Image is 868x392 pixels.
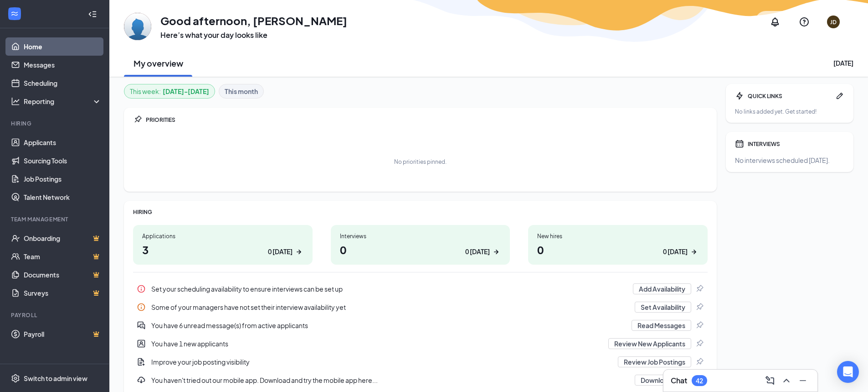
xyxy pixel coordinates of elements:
[142,232,303,240] div: Applications
[133,298,708,316] a: InfoSome of your managers have not set their interview availability yetSet AvailabilityPin
[137,321,146,330] svg: DoubleChatActive
[748,92,832,100] div: QUICK LINKS
[133,115,142,124] svg: Pin
[24,284,102,302] a: SurveysCrown
[10,9,19,18] svg: WorkstreamLogo
[735,156,844,165] div: No interviews scheduled [DATE].
[142,242,303,257] h1: 3
[146,116,708,124] div: PRIORITIES
[11,120,100,127] div: Hiring
[24,56,102,74] a: Messages
[137,376,146,385] svg: Download
[799,16,810,27] svg: QuestionInfo
[765,375,776,386] svg: ComposeMessage
[133,280,708,298] div: Set your scheduling availability to ensure interviews can be set up
[24,247,102,266] a: TeamCrown
[837,361,859,383] div: Open Intercom Messenger
[340,242,501,257] h1: 0
[88,10,97,19] svg: Collapse
[151,321,626,330] div: You have 6 unread message(s) from active applicants
[695,284,704,293] svg: Pin
[133,371,708,389] div: You haven't tried out our mobile app. Download and try the mobile app here...
[779,373,794,388] button: ChevronUp
[24,374,87,383] div: Switch to admin view
[133,280,708,298] a: InfoSet your scheduling availability to ensure interviews can be set upAdd AvailabilityPin
[130,86,209,96] div: This week :
[24,133,102,152] a: Applicants
[24,170,102,188] a: Job Postings
[133,335,708,353] div: You have 1 new applicants
[163,86,209,96] b: [DATE] - [DATE]
[833,58,853,68] div: [DATE]
[770,16,781,27] svg: Notifications
[24,266,102,284] a: DocumentsCrown
[151,339,603,348] div: You have 1 new applicants
[11,311,100,319] div: Payroll
[24,37,102,56] a: Home
[11,97,20,106] svg: Analysis
[133,225,313,265] a: Applications30 [DATE]ArrowRight
[633,283,691,294] button: Add Availability
[830,18,837,26] div: JD
[268,247,293,256] div: 0 [DATE]
[797,375,808,386] svg: Minimize
[835,91,844,100] svg: Pen
[735,108,844,115] div: No links added yet. Get started!
[492,247,501,256] svg: ArrowRight
[695,357,704,366] svg: Pin
[635,302,691,313] button: Set Availability
[24,188,102,206] a: Talent Network
[133,353,708,371] div: Improve your job posting visibility
[537,232,699,240] div: New hires
[133,316,708,335] div: You have 6 unread message(s) from active applicants
[225,86,258,96] b: This month
[618,356,691,367] button: Review Job Postings
[11,215,100,223] div: Team Management
[134,57,183,69] h2: My overview
[537,242,699,257] h1: 0
[24,74,102,92] a: Scheduling
[160,13,347,28] h1: Good afternoon, [PERSON_NAME]
[11,374,20,383] svg: Settings
[133,335,708,353] a: UserEntityYou have 1 new applicantsReview New ApplicantsPin
[394,158,447,166] div: No priorities pinned.
[735,139,744,148] svg: Calendar
[151,357,612,366] div: Improve your job posting visibility
[465,247,490,256] div: 0 [DATE]
[24,325,102,343] a: PayrollCrown
[695,339,704,348] svg: Pin
[735,91,744,100] svg: Bolt
[24,97,102,106] div: Reporting
[781,375,792,386] svg: ChevronUp
[133,353,708,371] a: DocumentAddImprove your job posting visibilityReview Job PostingsPin
[331,225,510,265] a: Interviews00 [DATE]ArrowRight
[695,303,704,312] svg: Pin
[137,339,146,348] svg: UserEntity
[151,376,629,385] div: You haven't tried out our mobile app. Download and try the mobile app here...
[24,229,102,247] a: OnboardingCrown
[137,303,146,312] svg: Info
[748,140,844,148] div: INTERVIEWS
[695,321,704,330] svg: Pin
[689,247,699,256] svg: ArrowRight
[151,303,629,312] div: Some of your managers have not set their interview availability yet
[671,376,687,386] h3: Chat
[160,30,347,40] h3: Here’s what your day looks like
[137,284,146,293] svg: Info
[124,13,151,40] img: Jeff Dertinger
[133,316,708,335] a: DoubleChatActiveYou have 6 unread message(s) from active applicantsRead MessagesPin
[608,338,691,349] button: Review New Applicants
[151,284,627,293] div: Set your scheduling availability to ensure interviews can be set up
[133,208,708,216] div: HIRING
[294,247,303,256] svg: ArrowRight
[796,373,810,388] button: Minimize
[632,320,691,331] button: Read Messages
[763,373,777,388] button: ComposeMessage
[24,152,102,170] a: Sourcing Tools
[635,375,691,386] button: Download App
[133,298,708,316] div: Some of your managers have not set their interview availability yet
[133,371,708,389] a: DownloadYou haven't tried out our mobile app. Download and try the mobile app here...Download AppPin
[696,377,703,385] div: 42
[340,232,501,240] div: Interviews
[137,357,146,366] svg: DocumentAdd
